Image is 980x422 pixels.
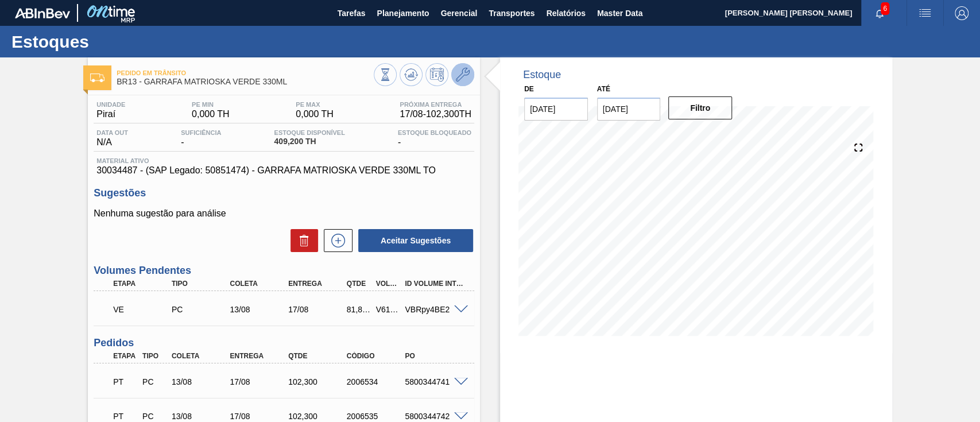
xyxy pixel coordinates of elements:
div: Etapa [110,352,140,360]
div: Pedido em Trânsito [110,369,140,394]
label: De [524,85,534,93]
span: Gerencial [441,6,478,20]
div: Entrega [285,280,350,288]
div: 2006534 [344,377,409,386]
div: Aceitar Sugestões [353,228,474,253]
span: Piraí [96,109,125,119]
span: Material ativo [96,157,471,164]
div: 13/08/2025 [227,305,292,314]
img: userActions [918,6,932,20]
button: Atualizar Gráfico [400,63,423,86]
span: Próxima Entrega [400,101,471,108]
div: Pedido de Compra [140,412,169,421]
div: Código [344,352,409,360]
span: BR13 - GARRAFA MATRIOSKA VERDE 330ML [117,78,374,86]
span: Pedido em Trânsito [117,69,374,76]
p: VE [113,305,172,314]
div: 102,300 [285,412,350,421]
div: Etapa [110,280,175,288]
span: 409,200 TH [274,137,344,146]
h3: Volumes Pendentes [94,265,474,277]
button: Aceitar Sugestões [358,229,473,252]
button: Ir ao Master Data / Geral [451,63,474,86]
div: Nova sugestão [318,229,353,252]
div: Coleta [169,352,234,360]
h3: Sugestões [94,187,474,199]
span: Relatórios [546,6,585,20]
input: dd/mm/yyyy [524,98,588,121]
span: Tarefas [338,6,366,20]
h1: Estoques [11,35,215,48]
div: Tipo [169,280,234,288]
span: Unidade [96,101,125,108]
div: 2006535 [344,412,409,421]
img: TNhmsLtSVTkK8tSr43FrP2fwEKptu5GPRR3wAAAABJRU5ErkJggg== [15,8,70,18]
div: 5800344741 [402,377,467,386]
span: Planejamento [377,6,429,20]
div: 5800344742 [402,412,467,421]
div: 17/08/2025 [227,377,292,386]
div: Volume Portal [373,280,403,288]
div: Entrega [227,352,292,360]
span: 6 [881,2,889,15]
span: 30034487 - (SAP Legado: 50851474) - GARRAFA MATRIOSKA VERDE 330ML TO [96,165,471,176]
button: Programar Estoque [425,63,448,86]
label: Até [597,85,610,93]
div: Volume Enviado para Transporte [110,297,175,322]
div: Pedido de Compra [169,305,234,314]
div: Coleta [227,280,292,288]
div: 13/08/2025 [169,412,234,421]
div: Excluir Sugestões [285,229,318,252]
p: PT [113,412,137,421]
div: PO [402,352,467,360]
div: Qtde [285,352,350,360]
span: Estoque Bloqueado [398,129,471,136]
img: Ícone [90,73,104,82]
div: V615376 [373,305,403,314]
div: Qtde [344,280,374,288]
span: PE MAX [296,101,334,108]
span: Estoque Disponível [274,129,344,136]
div: Pedido de Compra [140,377,169,386]
span: Master Data [597,6,642,20]
div: - [395,129,474,148]
h3: Pedidos [94,337,474,349]
span: PE MIN [192,101,230,108]
span: 17/08 - 102,300 TH [400,109,471,119]
div: Id Volume Interno [402,280,467,288]
button: Notificações [861,5,898,21]
div: 13/08/2025 [169,377,234,386]
span: Data out [96,129,128,136]
input: dd/mm/yyyy [597,98,661,121]
span: Suficiência [181,129,221,136]
div: Tipo [140,352,169,360]
p: Nenhuma sugestão para análise [94,208,474,219]
div: 17/08/2025 [285,305,350,314]
div: 17/08/2025 [227,412,292,421]
img: Logout [955,6,969,20]
button: Visão Geral dos Estoques [374,63,397,86]
p: PT [113,377,137,386]
div: - [178,129,224,148]
div: Estoque [523,69,561,81]
span: 0,000 TH [296,109,334,119]
div: 102,300 [285,377,350,386]
div: VBRpy4BE2 [402,305,467,314]
div: 81,840 [344,305,374,314]
span: 0,000 TH [192,109,230,119]
span: Transportes [489,6,534,20]
div: N/A [94,129,131,148]
button: Filtro [668,96,732,119]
